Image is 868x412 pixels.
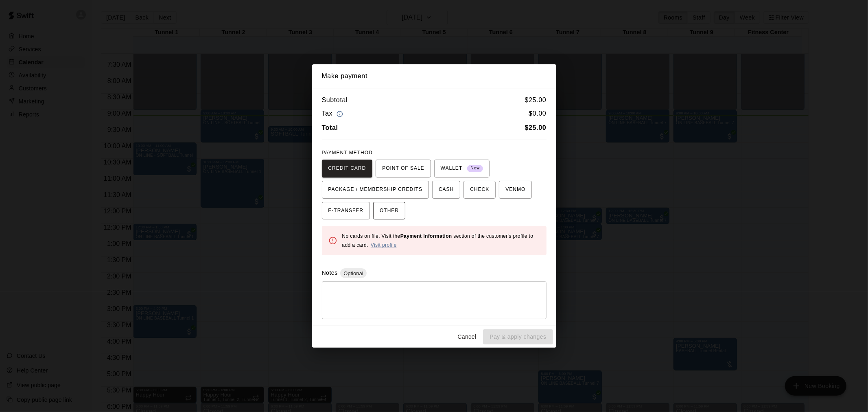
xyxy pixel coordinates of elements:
button: PACKAGE / MEMBERSHIP CREDITS [322,181,429,199]
span: PAYMENT METHOD [322,150,373,156]
span: E-TRANSFER [328,204,364,217]
h6: Tax [322,108,345,119]
button: CREDIT CARD [322,160,373,178]
span: CHECK [470,183,489,196]
span: PACKAGE / MEMBERSHIP CREDITS [328,183,423,196]
button: POINT OF SALE [376,160,431,178]
button: Cancel [454,329,480,344]
span: CASH [439,183,454,196]
span: WALLET [441,162,483,175]
span: New [467,163,483,174]
button: WALLET New [434,160,490,178]
b: Total [322,124,338,131]
span: Optional [340,270,366,276]
h6: $ 25.00 [525,95,547,105]
span: No cards on file. Visit the section of the customer's profile to add a card. [342,233,533,248]
h6: $ 0.00 [529,108,546,119]
button: CHECK [464,181,496,199]
b: $ 25.00 [525,124,547,131]
button: VENMO [499,181,532,199]
span: OTHER [380,204,399,217]
span: VENMO [505,183,525,196]
button: OTHER [373,202,405,220]
h6: Subtotal [322,95,348,105]
h2: Make payment [312,64,556,88]
label: Notes [322,270,338,276]
span: POINT OF SALE [382,162,424,175]
b: Payment Information [400,233,452,239]
button: E-TRANSFER [322,202,370,220]
a: Visit profile [371,242,397,248]
span: CREDIT CARD [328,162,366,175]
button: CASH [432,181,460,199]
